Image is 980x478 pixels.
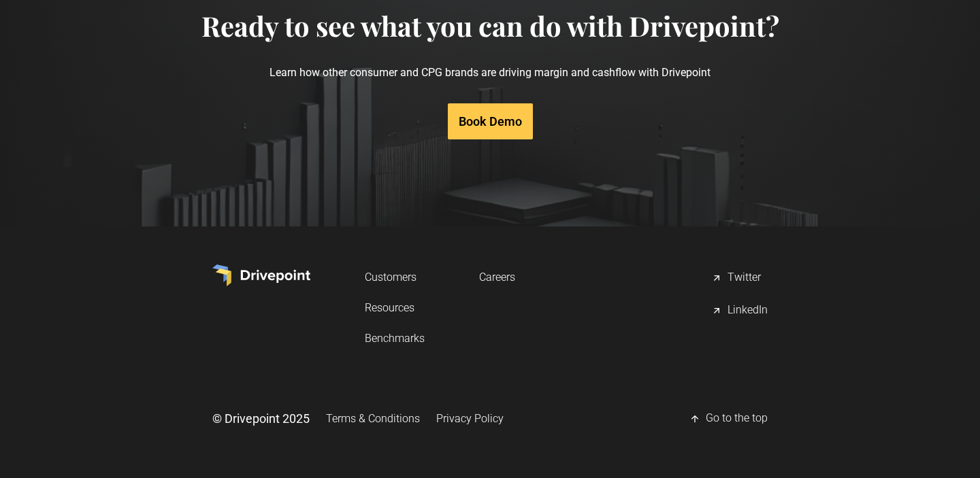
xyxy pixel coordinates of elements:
div: Go to the top [706,411,768,427]
div: LinkedIn [728,303,768,319]
a: Go to the top [689,405,768,432]
a: LinkedIn [711,297,768,324]
a: Terms & Conditions [326,406,420,431]
p: Learn how other consumer and CPG brands are driving margin and cashflow with Drivepoint [201,42,779,103]
a: Customers [365,264,425,290]
div: Twitter [728,270,761,286]
a: Resources [365,295,425,320]
a: Book Demo [448,103,533,139]
a: Careers [479,264,515,290]
h4: Ready to see what you can do with Drivepoint? [201,10,779,42]
a: Privacy Policy [436,406,504,431]
a: Benchmarks [365,326,425,351]
a: Twitter [711,264,768,292]
div: © Drivepoint 2025 [212,410,310,427]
